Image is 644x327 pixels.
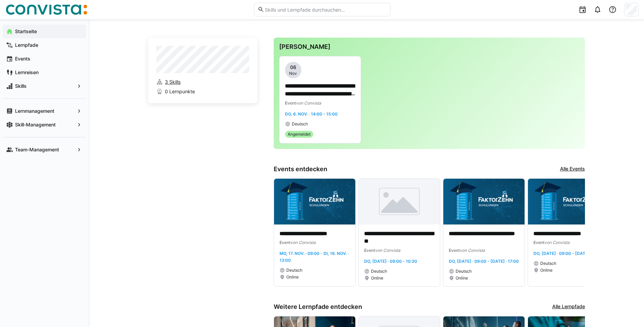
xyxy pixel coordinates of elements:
[364,259,417,264] span: Do, [DATE] · 09:00 - 10:30
[449,259,519,264] span: Do, [DATE] · 09:00 - [DATE] · 17:00
[274,179,355,224] img: image
[279,43,579,51] h3: [PERSON_NAME]
[285,100,296,106] span: Event
[286,274,299,280] span: Online
[533,240,544,245] span: Event
[264,6,386,13] input: Skills und Lernpfade durchsuchen…
[296,100,321,106] span: von Convista
[533,251,603,256] span: Do, [DATE] · 09:00 - [DATE] · 17:00
[165,79,181,85] span: 3 Skills
[274,165,327,173] h3: Events entdecken
[544,240,570,245] span: von Convista
[371,269,387,274] span: Deutsch
[290,240,316,245] span: von Convista
[560,165,585,173] a: Alle Events
[156,79,249,85] a: 3 Skills
[286,268,302,273] span: Deutsch
[456,275,468,281] span: Online
[540,268,553,273] span: Online
[540,261,556,266] span: Deutsch
[443,179,525,224] img: image
[289,71,297,76] span: Nov
[371,275,383,281] span: Online
[285,111,338,117] span: Do, 6. Nov. · 14:00 - 15:00
[359,179,440,224] img: image
[460,248,485,253] span: von Convista
[280,240,290,245] span: Event
[364,248,375,253] span: Event
[274,303,362,311] h3: Weitere Lernpfade entdecken
[280,251,349,263] span: Mo, 17. Nov. · 09:00 - Di, 18. Nov. · 13:00
[290,64,296,71] span: 06
[375,248,400,253] span: von Convista
[449,248,460,253] span: Event
[552,303,585,311] a: Alle Lernpfade
[292,121,308,127] span: Deutsch
[165,88,195,95] span: 0 Lernpunkte
[528,179,609,224] img: image
[288,132,311,137] span: Angemeldet
[456,269,472,274] span: Deutsch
